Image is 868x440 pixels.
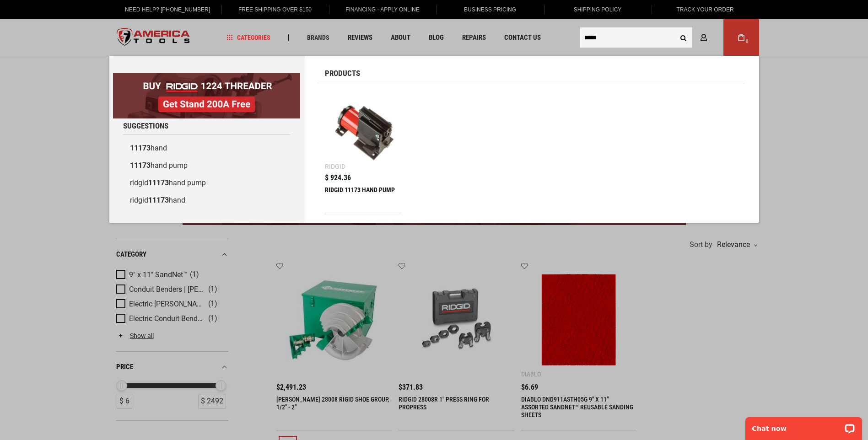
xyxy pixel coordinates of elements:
[325,186,402,208] div: RIDGID 11173 HAND PUMP
[130,144,151,152] b: 11173
[303,32,334,44] a: Brands
[739,411,868,440] iframe: LiveChat chat widget
[325,163,345,170] div: Ridgid
[675,29,692,46] button: Search
[325,174,351,182] span: $ 924.36
[226,34,270,41] span: Categories
[329,95,398,163] img: RIDGID 11173 HAND PUMP
[113,73,300,80] a: BOGO: Buy RIDGID® 1224 Threader, Get Stand 200A Free!
[123,140,290,157] a: 11173hand
[123,174,290,192] a: ridgid11173hand pump
[148,178,169,187] b: 11173
[130,161,151,170] b: 11173
[148,196,169,204] b: 11173
[123,157,290,174] a: 11173hand pump
[307,34,329,41] span: Brands
[113,73,300,118] img: BOGO: Buy RIDGID® 1224 Threader, Get Stand 200A Free!
[325,70,360,77] span: Products
[123,192,290,209] a: ridgid11173hand
[123,122,168,130] span: Suggestions
[325,90,402,213] a: RIDGID 11173 HAND PUMP Ridgid $ 924.36 RIDGID 11173 HAND PUMP
[222,32,275,44] a: Categories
